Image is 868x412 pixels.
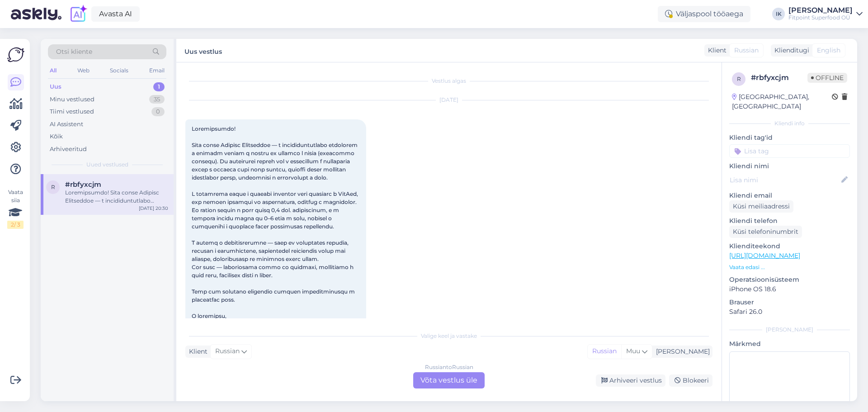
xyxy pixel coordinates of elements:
[50,107,94,116] div: Tiimi vestlused
[75,65,91,76] div: Web
[50,82,61,91] div: Uus
[7,221,24,229] div: 2 / 3
[185,332,712,340] div: Valige keel ja vastake
[817,46,840,55] span: English
[788,14,853,21] div: Fitpoint Superfood OÜ
[730,175,840,185] input: Lisa nimi
[729,307,850,317] p: Safari 26.0
[729,326,850,334] div: [PERSON_NAME]
[729,298,850,307] p: Brauser
[771,46,809,55] div: Klienditugi
[729,161,850,171] p: Kliendi nimi
[596,374,665,387] div: Arhiveeri vestlus
[729,339,850,349] p: Märkmed
[185,347,208,356] div: Klient
[91,6,140,22] a: Avasta AI
[788,7,853,14] div: [PERSON_NAME]
[732,92,832,111] div: [GEOGRAPHIC_DATA], [GEOGRAPHIC_DATA]
[7,188,24,229] div: Vaata siia
[729,144,850,158] input: Lisa tag
[184,44,222,57] label: Uus vestlus
[65,189,168,205] div: Loremipsumdo! Sita conse Adipisc Elitseddoe — t incididuntutlabo etdolorem a enimadm veniam q nos...
[652,347,710,356] div: [PERSON_NAME]
[108,65,130,76] div: Socials
[751,72,807,83] div: # rbfyxcjm
[65,180,101,189] span: #rbfyxcjm
[50,120,83,129] div: AI Assistent
[729,200,793,213] div: Küsi meiliaadressi
[704,46,726,55] div: Klient
[626,347,640,355] span: Muu
[56,47,92,57] span: Otsi kliente
[192,125,359,360] span: Loremipsumdo! Sita conse Adipisc Elitseddoe — t incididuntutlabo etdolorem a enimadm veniam q nos...
[147,65,166,76] div: Email
[788,7,863,21] a: [PERSON_NAME]Fitpoint Superfood OÜ
[734,46,759,55] span: Russian
[729,284,850,294] p: iPhone OS 18.6
[729,251,800,260] a: [URL][DOMAIN_NAME]
[86,161,128,169] span: Uued vestlused
[588,345,621,358] div: Russian
[215,346,240,356] span: Russian
[729,226,802,238] div: Küsi telefoninumbrit
[772,8,785,20] div: IK
[729,275,850,284] p: Operatsioonisüsteem
[149,95,165,104] div: 35
[413,372,485,388] div: Võta vestlus üle
[7,46,24,63] img: Askly Logo
[69,5,88,24] img: explore-ai
[737,76,741,82] span: r
[50,145,87,154] div: Arhiveeritud
[185,77,712,85] div: Vestlus algas
[151,107,165,116] div: 0
[807,73,847,83] span: Offline
[729,119,850,128] div: Kliendi info
[729,263,850,271] p: Vaata edasi ...
[669,374,712,387] div: Blokeeri
[50,95,94,104] div: Minu vestlused
[729,191,850,200] p: Kliendi email
[425,363,473,371] div: Russian to Russian
[139,205,168,212] div: [DATE] 20:30
[658,6,750,22] div: Väljaspool tööaega
[729,242,850,251] p: Klienditeekond
[51,184,55,190] span: r
[48,65,58,76] div: All
[185,96,712,104] div: [DATE]
[729,133,850,142] p: Kliendi tag'id
[729,216,850,226] p: Kliendi telefon
[50,132,63,141] div: Kõik
[153,82,165,91] div: 1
